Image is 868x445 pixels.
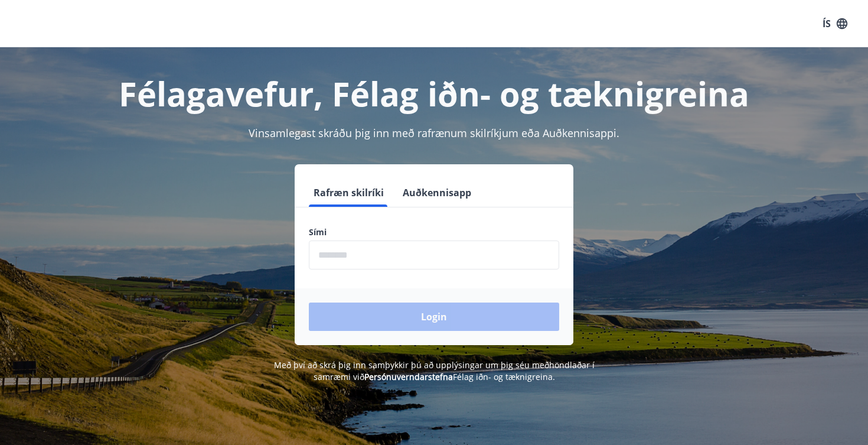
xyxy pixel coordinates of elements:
[249,126,619,140] span: Vinsamlegast skráðu þig inn með rafrænum skilríkjum eða Auðkennisappi.
[274,359,595,382] span: Með því að skrá þig inn samþykkir þú að upplýsingar um þig séu meðhöndlaðar í samræmi við Félag i...
[364,371,453,382] a: Persónuverndarstefna
[309,226,559,238] label: Sími
[23,71,845,116] h1: Félagavefur, Félag iðn- og tæknigreina
[398,178,476,207] button: Auðkennisapp
[309,178,389,207] button: Rafræn skilríki
[816,13,854,34] button: ÍS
